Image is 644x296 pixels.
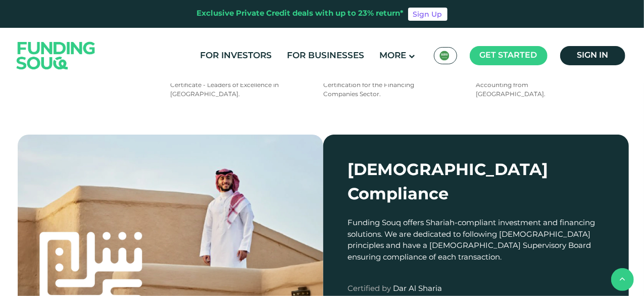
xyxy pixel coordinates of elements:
[393,285,442,292] span: Dar Al Sharia
[480,52,537,59] span: Get started
[408,8,448,21] a: Sign Up
[348,159,605,207] div: [DEMOGRAPHIC_DATA] Compliance
[197,8,404,20] div: Exclusive Private Credit deals with up to 23% return*
[577,52,608,59] span: Sign in
[348,218,605,263] div: Funding Souq offers Shariah-compliant investment and financing solutions. We are dedicated to fol...
[611,268,634,291] button: back
[198,48,275,64] a: For Investors
[7,30,106,81] img: Logo
[439,51,450,61] img: SA Flag
[380,52,407,60] span: More
[285,48,367,64] a: For Businesses
[348,285,391,292] span: Certified by
[560,46,625,65] a: Sign in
